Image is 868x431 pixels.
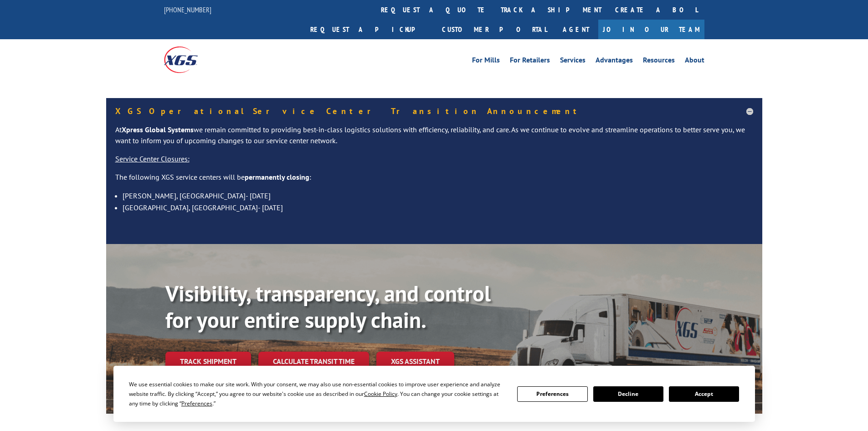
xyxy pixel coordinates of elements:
a: For Retailers [510,57,550,67]
a: Services [560,57,586,67]
button: Decline [593,386,663,402]
a: Join Our Team [598,20,704,39]
a: Calculate transit time [258,352,369,371]
div: Cookie Consent Prompt [113,366,755,422]
a: Resources [643,57,675,67]
span: Preferences [181,400,212,407]
a: Track shipment [165,352,251,371]
a: Customer Portal [435,20,554,39]
p: The following XGS service centers will be : [115,172,753,190]
strong: permanently closing [245,172,309,182]
div: We use essential cookies to make our site work. With your consent, we may also use non-essential ... [129,379,506,408]
li: [GEOGRAPHIC_DATA], [GEOGRAPHIC_DATA]- [DATE] [123,202,753,213]
p: At we remain committed to providing best-in-class logistics solutions with efficiency, reliabilit... [115,125,753,154]
a: For Mills [472,57,500,67]
h5: XGS Operational Service Center Transition Announcement [115,107,753,115]
a: Advantages [596,57,633,67]
li: [PERSON_NAME], [GEOGRAPHIC_DATA]- [DATE] [123,190,753,202]
b: Visibility, transparency, and control for your entire supply chain. [165,279,491,334]
button: Preferences [517,386,587,402]
button: Accept [669,386,739,402]
a: About [685,57,704,67]
span: Cookie Policy [364,390,397,398]
strong: Xpress Global Systems [122,125,194,134]
u: Service Center Closures: [115,154,190,163]
a: [PHONE_NUMBER] [164,5,211,14]
a: Agent [554,20,598,39]
a: Request a pickup [303,20,435,39]
a: XGS ASSISTANT [376,352,454,371]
